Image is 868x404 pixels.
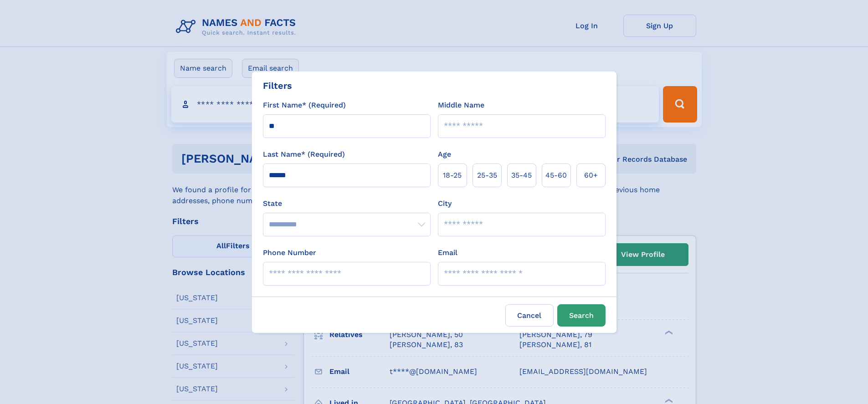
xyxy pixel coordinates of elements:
label: Last Name* (Required) [263,149,345,160]
span: 35‑45 [511,170,532,181]
div: Filters [263,79,292,92]
label: Phone Number [263,247,316,258]
label: Cancel [505,304,554,327]
button: Search [557,304,606,327]
label: Age [438,149,451,160]
label: Middle Name [438,100,484,111]
label: City [438,198,452,209]
span: 60+ [584,170,598,181]
span: 45‑60 [545,170,567,181]
span: 25‑35 [477,170,497,181]
label: Email [438,247,457,258]
label: State [263,198,431,209]
span: 18‑25 [443,170,462,181]
label: First Name* (Required) [263,100,346,111]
